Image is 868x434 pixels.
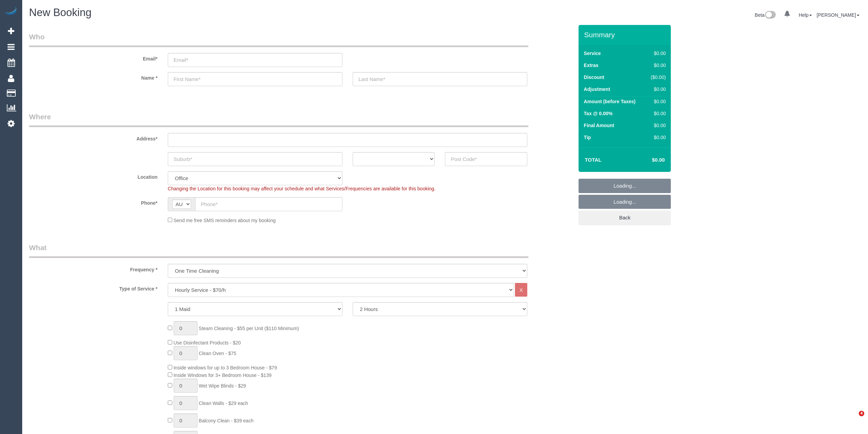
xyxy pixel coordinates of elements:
a: Back [579,211,671,225]
span: Balcony Clean - $39 each [199,418,254,423]
label: Email* [24,53,163,62]
h3: Summary [584,31,667,39]
legend: Who [29,32,528,47]
span: Changing the Location for this booking may affect your schedule and what Services/Frequencies are... [168,186,435,191]
legend: What [29,243,528,258]
input: Phone* [195,197,342,211]
input: Last Name* [353,72,527,86]
label: Tip [584,134,591,141]
span: Use Disinfectant Products - $20 [174,340,241,345]
h4: $0.00 [632,157,665,163]
span: Steam Cleaning - $55 per Unit ($110 Minimum) [199,326,299,331]
label: Adjustment [584,86,610,93]
span: New Booking [29,6,92,18]
a: [PERSON_NAME] [817,12,859,18]
iframe: Intercom live chat [845,411,861,427]
div: $0.00 [648,122,666,129]
label: Extras [584,62,598,69]
label: Amount (before Taxes) [584,98,635,105]
span: Wet Wipe Blinds - $29 [199,383,246,389]
input: First Name* [168,72,342,86]
div: $0.00 [648,50,666,57]
input: Suburb* [168,152,342,166]
label: Service [584,50,601,57]
label: Type of Service * [24,283,163,292]
input: Email* [168,53,342,67]
div: $0.00 [648,62,666,69]
img: Automaid Logo [4,7,18,16]
label: Tax @ 0.00% [584,110,612,117]
div: ($0.00) [648,74,666,81]
legend: Where [29,112,528,127]
label: Location [24,171,163,180]
strong: Total [585,157,601,163]
span: Inside Windows for 3+ Bedroom House - $139 [174,372,272,378]
label: Discount [584,74,604,81]
label: Frequency * [24,264,163,273]
div: $0.00 [648,134,666,141]
label: Name * [24,72,163,81]
span: 4 [859,411,864,416]
img: New interface [764,11,776,20]
span: Clean Walls - $29 each [199,401,248,406]
a: Help [799,12,812,18]
div: $0.00 [648,98,666,105]
div: $0.00 [648,110,666,117]
label: Address* [24,133,163,142]
input: Post Code* [445,152,527,166]
span: Inside windows for up to 3 Bedroom House - $79 [174,365,277,370]
label: Final Amount [584,122,614,129]
div: $0.00 [648,86,666,93]
label: Phone* [24,197,163,206]
span: Send me free SMS reminders about my booking [174,218,276,223]
span: Clean Oven - $75 [199,351,236,356]
a: Beta [755,12,776,18]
